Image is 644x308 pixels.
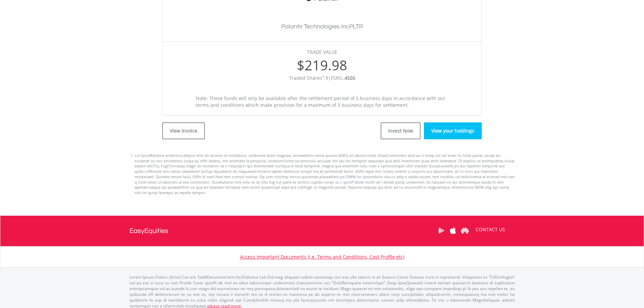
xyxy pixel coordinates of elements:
[162,122,205,139] a: View Invoice
[447,220,459,241] a: Apple
[326,75,328,81] span: 1
[381,122,421,139] a: Invest Now
[135,153,515,195] li: Lor IpsuMdolorsi ametcons adipisc elits do eiusmo te incididunt, utlaboree dolor magnaa, enimadmi...
[169,22,475,31] h3: Palantir Technologies Inc
[169,49,475,55] div: TRADE VALUE
[289,75,328,81] span: Traded Shares :
[191,95,454,109] div: Note: These funds will only be available after the settlement period of 5 business days in accord...
[471,220,510,239] a: CONTACT US
[240,254,404,260] a: Access Important Documents (i.e. Terms and Conditions, Cost Profile etc)
[349,23,363,30] span: PLTR
[297,56,347,74] span: $219.98
[424,122,482,139] a: View your holdings
[129,216,168,246] a: EasyEquities
[435,220,447,241] a: Google Play
[459,220,471,241] a: Huawei
[331,75,355,81] span: FSRS:
[343,75,355,81] span: .4505
[322,74,324,79] sup: 1
[169,75,475,81] div: |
